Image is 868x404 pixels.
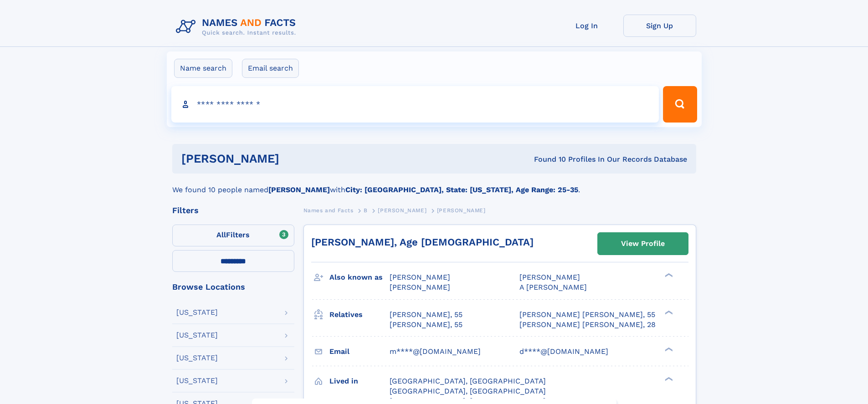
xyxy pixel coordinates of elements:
[172,283,294,291] div: Browse Locations
[176,332,218,339] div: [US_STATE]
[172,225,294,246] label: Filters
[623,15,696,37] a: Sign Up
[378,207,426,214] span: [PERSON_NAME]
[345,185,578,194] b: City: [GEOGRAPHIC_DATA], State: [US_STATE], Age Range: 25-35
[171,86,659,123] input: search input
[172,15,303,39] img: Logo Names and Facts
[174,59,232,78] label: Name search
[390,273,450,281] span: [PERSON_NAME]
[176,309,218,316] div: [US_STATE]
[176,354,218,362] div: [US_STATE]
[550,15,623,37] a: Log In
[364,205,368,216] a: B
[216,230,226,239] span: All
[663,86,697,123] button: Search Button
[390,377,546,385] span: [GEOGRAPHIC_DATA], [GEOGRAPHIC_DATA]
[663,376,673,382] div: ❯
[390,320,462,330] a: [PERSON_NAME], 55
[598,233,688,255] a: View Profile
[172,174,696,195] div: We found 10 people named with .
[268,185,330,194] b: [PERSON_NAME]
[519,320,656,330] a: [PERSON_NAME] [PERSON_NAME], 28
[519,310,655,320] a: [PERSON_NAME] [PERSON_NAME], 55
[303,205,354,216] a: Names and Facts
[172,206,294,215] div: Filters
[242,59,299,78] label: Email search
[311,236,534,248] a: [PERSON_NAME], Age [DEMOGRAPHIC_DATA]
[519,283,587,291] span: A [PERSON_NAME]
[519,273,580,281] span: [PERSON_NAME]
[437,207,486,214] span: [PERSON_NAME]
[390,310,462,320] a: [PERSON_NAME], 55
[329,270,390,285] h3: Also known as
[621,233,665,254] div: View Profile
[390,283,450,291] span: [PERSON_NAME]
[663,346,673,352] div: ❯
[406,154,687,164] div: Found 10 Profiles In Our Records Database
[329,373,390,389] h3: Lived in
[176,377,218,384] div: [US_STATE]
[181,153,407,164] h1: [PERSON_NAME]
[378,205,426,216] a: [PERSON_NAME]
[663,309,673,315] div: ❯
[329,344,390,359] h3: Email
[364,207,368,214] span: B
[329,307,390,322] h3: Relatives
[390,387,546,395] span: [GEOGRAPHIC_DATA], [GEOGRAPHIC_DATA]
[663,272,673,278] div: ❯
